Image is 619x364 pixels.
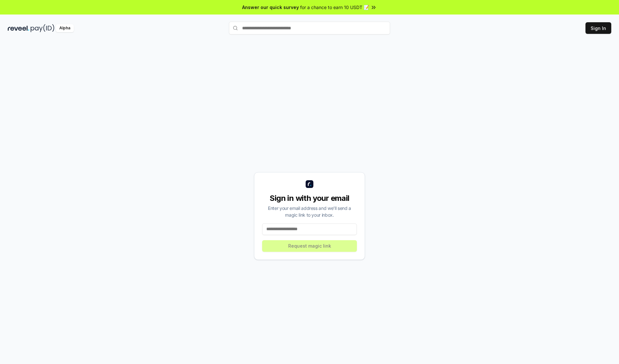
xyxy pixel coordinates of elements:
span: Answer our quick survey [242,4,299,11]
div: Enter your email address and we’ll send a magic link to your inbox. [262,205,357,218]
div: Sign in with your email [262,193,357,203]
div: Alpha [56,24,74,32]
img: reveel_dark [8,24,29,32]
button: Sign In [585,22,611,34]
span: for a chance to earn 10 USDT 📝 [300,4,369,11]
img: pay_id [31,24,54,32]
img: logo_small [306,180,313,188]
